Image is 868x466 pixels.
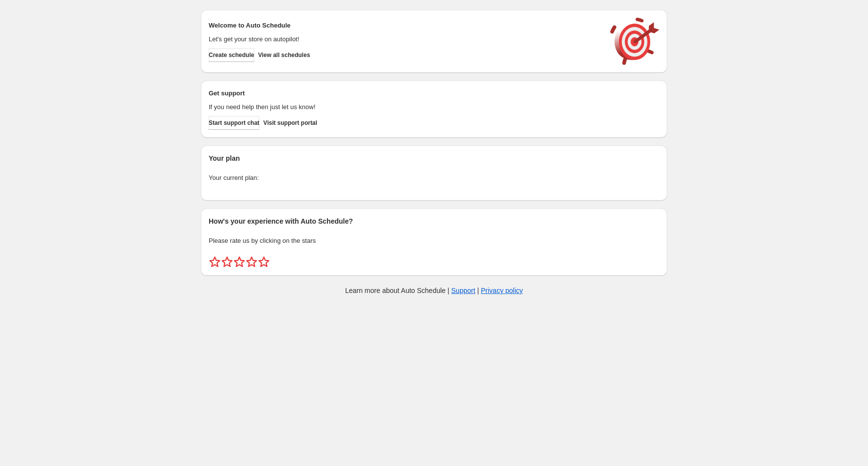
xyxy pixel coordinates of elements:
p: Let's get your store on autopilot! [209,34,600,44]
h2: How's your experience with Auto Schedule? [209,216,659,226]
h2: Get support [209,88,600,98]
p: If you need help then just let us know! [209,102,600,112]
p: Your current plan: [209,173,659,183]
span: Start support chat [209,119,259,127]
h2: Welcome to Auto Schedule [209,21,600,30]
button: Create schedule [209,48,254,62]
span: Visit support portal [263,119,317,127]
span: Create schedule [209,51,254,59]
a: Visit support portal [263,116,317,130]
p: Learn more about Auto Schedule | | [345,286,523,295]
p: Please rate us by clicking on the stars [209,236,659,246]
h2: Your plan [209,153,659,163]
button: View all schedules [258,48,310,62]
span: View all schedules [258,51,310,59]
a: Support [451,287,475,294]
a: Start support chat [209,116,259,130]
a: Privacy policy [481,287,523,294]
